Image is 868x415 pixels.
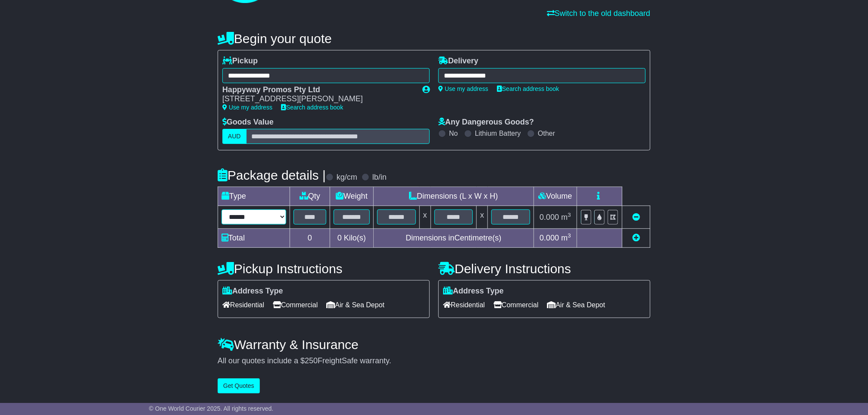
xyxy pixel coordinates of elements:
td: Dimensions in Centimetre(s) [373,229,534,248]
sup: 3 [568,232,571,239]
span: Residential [222,298,264,312]
td: Weight [330,187,374,206]
span: Commercial [493,298,538,312]
span: Residential [443,298,485,312]
div: All our quotes include a $ FreightSafe warranty. [218,356,650,366]
a: Switch to the old dashboard [547,9,650,18]
label: Pickup [222,56,258,66]
span: m [561,234,571,242]
td: Dimensions (L x W x H) [373,187,534,206]
td: x [419,206,431,229]
h4: Warranty & Insurance [218,337,650,352]
label: No [449,129,458,137]
h4: Package details | [218,168,326,182]
label: Any Dangerous Goods? [438,118,534,127]
label: Delivery [438,56,478,66]
td: 0 [290,229,330,248]
span: © One World Courier 2025. All rights reserved. [149,405,274,412]
h4: Begin your quote [218,31,650,46]
h4: Delivery Instructions [438,262,650,276]
label: Other [538,129,555,137]
td: x [477,206,488,229]
a: Search address book [497,85,559,92]
label: Address Type [443,287,504,296]
span: Air & Sea Depot [327,298,385,312]
label: Address Type [222,287,283,296]
sup: 3 [568,212,571,218]
label: Lithium Battery [475,129,521,137]
div: [STREET_ADDRESS][PERSON_NAME] [222,94,414,104]
td: Qty [290,187,330,206]
div: Happyway Promos Pty Ltd [222,85,414,95]
a: Use my address [438,85,488,92]
span: Air & Sea Depot [547,298,606,312]
td: Total [218,229,290,248]
a: Use my address [222,104,272,111]
td: Volume [534,187,577,206]
td: Type [218,187,290,206]
label: AUD [222,129,247,144]
h4: Pickup Instructions [218,262,430,276]
span: 0.000 [540,213,559,222]
span: 0 [337,234,342,242]
a: Remove this item [632,213,640,222]
a: Add new item [632,234,640,242]
td: Kilo(s) [330,229,374,248]
label: kg/cm [337,173,357,182]
span: 0.000 [540,234,559,242]
label: Goods Value [222,118,274,127]
span: 250 [305,356,318,365]
span: m [561,213,571,222]
span: Commercial [273,298,318,312]
a: Search address book [281,104,343,111]
button: Get Quotes [218,378,260,393]
label: lb/in [372,173,387,182]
